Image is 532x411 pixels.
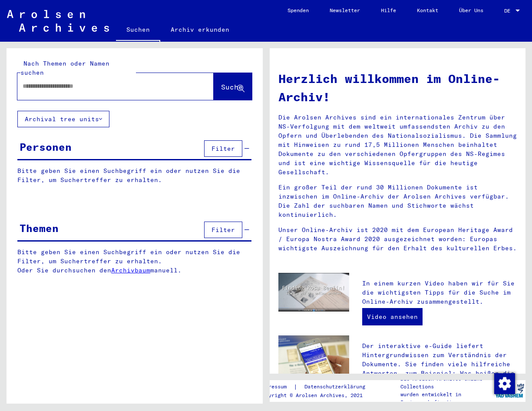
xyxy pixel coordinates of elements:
[204,222,242,238] button: Filter
[278,113,517,177] p: Die Arolsen Archives sind ein internationales Zentrum über NS-Verfolgung mit dem weltweit umfasse...
[278,225,517,253] p: Unser Online-Archiv ist 2020 mit dem European Heritage Award / Europa Nostra Award 2020 ausgezeic...
[20,139,72,155] div: Personen
[362,308,423,325] a: Video ansehen
[17,248,252,275] p: Bitte geben Sie einen Suchbegriff ein oder nutzen Sie die Filter, um Suchertreffer zu erhalten. O...
[278,70,517,106] h1: Herzlich willkommen im Online-Archiv!
[259,382,376,391] div: |
[214,73,252,100] button: Suche
[20,220,59,236] div: Themen
[160,19,240,40] a: Archiv erkunden
[211,145,235,152] span: Filter
[278,273,349,312] img: video.jpg
[278,183,517,219] p: Ein großer Teil der rund 30 Millionen Dokumente ist inzwischen im Online-Archiv der Arolsen Archi...
[494,373,515,394] img: Zustimmung ändern
[221,83,243,91] span: Suche
[111,266,150,274] a: Archivbaum
[297,382,376,391] a: Datenschutzerklärung
[211,226,235,234] span: Filter
[362,279,517,306] p: In einem kurzen Video haben wir für Sie die wichtigsten Tipps für die Suche im Online-Archiv zusa...
[278,335,349,383] img: eguide.jpg
[400,375,493,391] p: Die Arolsen Archives Online-Collections
[17,111,109,127] button: Archival tree units
[17,166,251,185] p: Bitte geben Sie einen Suchbegriff ein oder nutzen Sie die Filter, um Suchertreffer zu erhalten.
[362,341,517,396] p: Der interaktive e-Guide liefert Hintergrundwissen zum Verständnis der Dokumente. Sie finden viele...
[259,382,294,391] a: Impressum
[20,60,109,76] mat-label: Nach Themen oder Namen suchen
[116,19,160,42] a: Suchen
[204,140,242,157] button: Filter
[259,391,376,399] p: Copyright © Arolsen Archives, 2021
[7,10,109,32] img: Arolsen_neg.svg
[400,391,493,406] p: wurden entwickelt in Partnerschaft mit
[504,8,514,14] span: DE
